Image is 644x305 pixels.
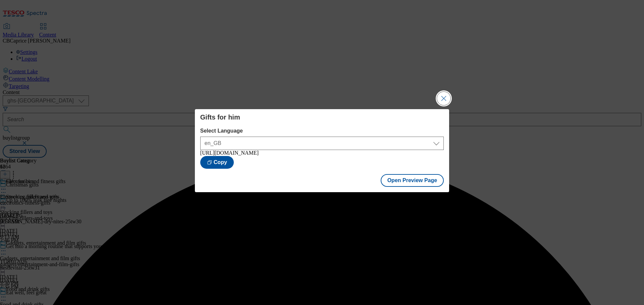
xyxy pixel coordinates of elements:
[381,174,444,187] button: Open Preview Page
[437,92,450,105] button: Close Modal
[200,156,234,169] button: Copy
[200,150,444,156] div: [URL][DOMAIN_NAME]
[200,113,444,121] h4: Gifts for him
[195,109,449,192] div: Modal
[200,128,444,134] label: Select Language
